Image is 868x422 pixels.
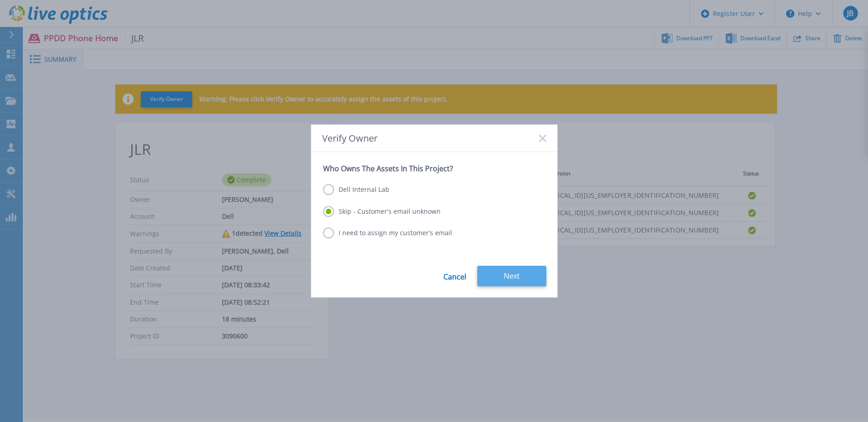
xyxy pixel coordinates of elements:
[323,164,545,173] p: Who Owns The Assets In This Project?
[323,206,441,217] label: Skip - Customer's email unknown
[443,266,466,286] a: Cancel
[322,133,377,143] span: Verify Owner
[477,266,546,286] button: Next
[323,227,452,238] label: I need to assign my customer's email
[323,184,389,195] label: Dell Internal Lab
